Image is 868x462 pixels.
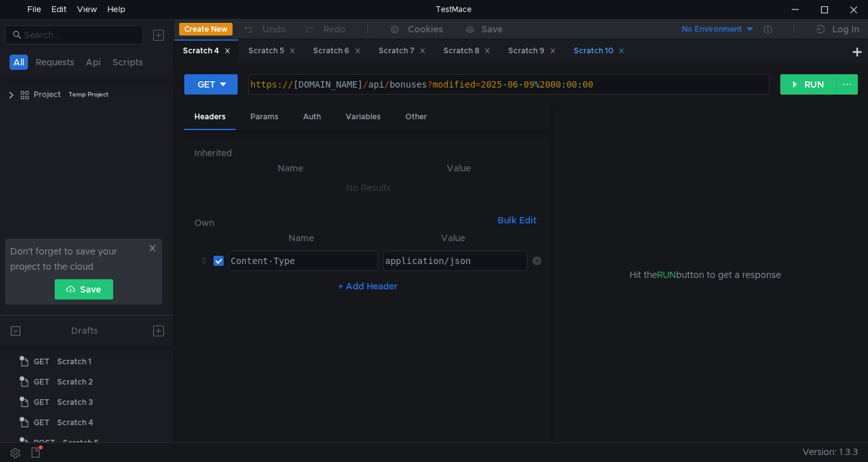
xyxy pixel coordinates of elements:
[293,105,331,129] div: Auth
[346,182,391,194] nz-embed-empty: No Results
[57,373,93,392] div: Scratch 2
[205,161,376,176] th: Name
[508,44,556,58] div: Scratch 9
[194,215,492,230] h6: Own
[444,44,491,58] div: Scratch 8
[34,85,61,104] div: Project
[323,22,346,37] div: Redo
[395,105,437,129] div: Other
[57,352,92,371] div: Scratch 1
[57,413,93,432] div: Scratch 4
[34,413,50,432] span: GET
[179,23,233,36] button: Create New
[376,161,541,176] th: Value
[482,25,503,34] div: Save
[780,74,837,95] button: RUN
[262,22,286,37] div: Undo
[492,213,541,228] button: Bulk Edit
[183,44,231,58] div: Scratch 4
[295,20,355,39] button: Redo
[109,55,147,70] button: Scripts
[313,44,361,58] div: Scratch 6
[224,230,378,246] th: Name
[34,393,50,412] span: GET
[667,19,755,39] button: No Environment
[69,85,109,104] div: Temp Project
[240,105,288,129] div: Params
[34,433,55,452] span: POST
[657,269,676,280] span: RUN
[55,279,113,300] button: Save
[63,433,98,452] div: Scratch 5
[803,443,858,461] span: Version: 1.3.3
[333,279,403,294] button: + Add Header
[378,230,527,246] th: Value
[630,268,781,282] span: Hit the button to get a response
[82,55,105,70] button: Api
[184,105,236,130] div: Headers
[10,244,146,274] span: Don't forget to save your project to the cloud
[198,77,215,91] div: GET
[379,44,426,58] div: Scratch 7
[10,55,28,70] button: All
[194,145,541,161] h6: Inherited
[32,55,78,70] button: Requests
[682,23,742,36] div: No Environment
[34,352,50,371] span: GET
[57,393,93,412] div: Scratch 3
[34,373,50,392] span: GET
[248,44,295,58] div: Scratch 5
[24,28,135,42] input: Search...
[233,20,295,39] button: Undo
[336,105,391,129] div: Variables
[184,74,238,95] button: GET
[574,44,625,58] div: Scratch 10
[408,22,443,37] div: Cookies
[71,323,98,338] div: Drafts
[832,22,859,37] div: Log In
